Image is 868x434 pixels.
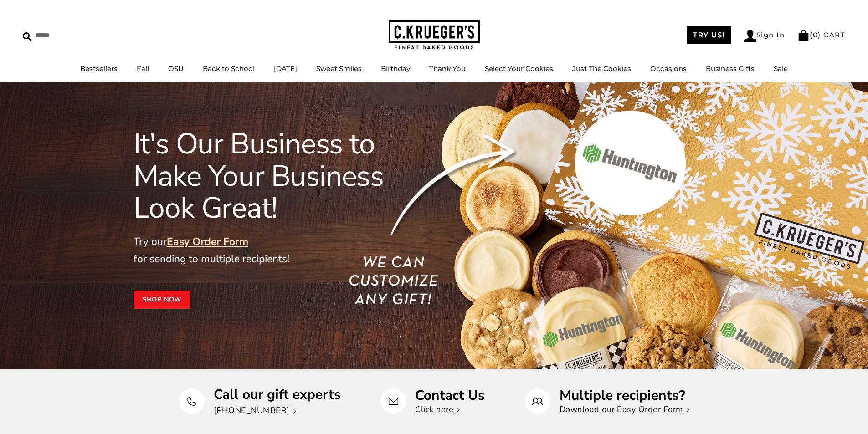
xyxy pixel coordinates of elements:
[80,64,118,73] a: Bestsellers
[167,235,248,249] a: Easy Order Form
[744,30,756,42] img: Account
[214,388,341,402] p: Call our gift experts
[706,64,755,73] a: Business Gifts
[415,404,460,415] a: Click here
[137,64,149,73] a: Fall
[485,64,553,73] a: Select Your Cookies
[797,30,810,41] img: Bag
[687,26,731,44] a: TRY US!
[134,128,423,224] h1: It's Our Business to Make Your Business Look Great!
[560,404,689,415] a: Download our Easy Order Form
[134,291,191,309] a: Shop Now
[203,64,255,73] a: Back to School
[274,64,297,73] a: [DATE]
[415,388,485,403] p: Contact Us
[214,405,296,416] a: [PHONE_NUMBER]
[650,64,687,73] a: Occasions
[560,388,689,403] p: Multiple recipients?
[134,233,423,268] p: Try our for sending to multiple recipients!
[744,30,785,42] a: Sign In
[316,64,362,73] a: Sweet Smiles
[389,20,480,50] img: C.KRUEGER'S
[774,64,788,73] a: Sale
[572,64,631,73] a: Just The Cookies
[23,28,131,42] input: Search
[797,31,845,39] a: (0) CART
[813,31,818,39] span: 0
[532,396,543,407] img: Multiple recipients?
[429,64,466,73] a: Thank You
[186,396,197,407] img: Call our gift experts
[23,32,31,41] img: Search
[381,64,410,73] a: Birthday
[388,396,399,407] img: Contact Us
[168,64,184,73] a: OSU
